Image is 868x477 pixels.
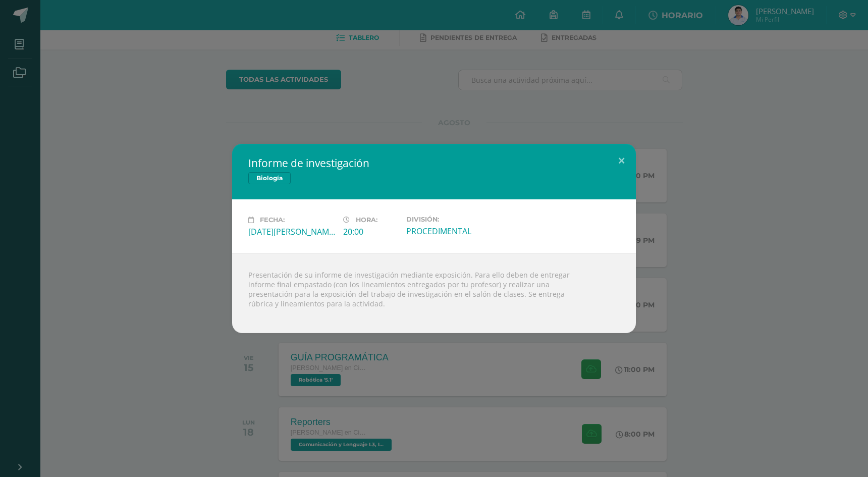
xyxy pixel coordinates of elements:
[260,216,285,224] span: Fecha:
[248,226,335,237] div: [DATE][PERSON_NAME]
[248,156,620,170] h2: Informe de investigación
[232,253,636,333] div: Presentación de su informe de investigación mediante exposición. Para ello deben de entregar info...
[343,226,398,237] div: 20:00
[356,216,377,224] span: Hora:
[406,226,493,237] div: PROCEDIMENTAL
[607,144,636,178] button: Close (Esc)
[248,172,291,184] span: Biología
[406,216,493,223] label: División:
